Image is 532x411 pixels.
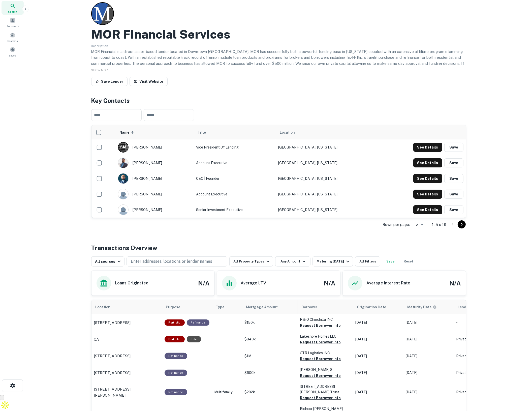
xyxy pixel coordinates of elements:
div: Sale [187,336,201,342]
p: MOR Financial is a direct asset-based lender located in Downtown [GEOGRAPHIC_DATA]. MOR has succe... [91,49,466,72]
div: All sources [95,258,122,265]
h4: N/A [450,279,461,288]
span: Contacts [8,39,18,43]
td: Senior Investment Executive [194,202,276,218]
p: [DATE] [356,370,401,375]
div: This is a portfolio loan with 4 properties [165,319,185,326]
button: All sources [91,256,124,267]
p: Private Money [456,370,497,375]
span: Type [216,304,225,310]
td: Vice President of Lending [194,139,276,155]
span: Name [119,129,136,135]
span: Maturity dates displayed may be estimated. Please contact the lender for the most accurate maturi... [408,304,443,310]
span: Origination Date [357,304,393,310]
span: Search [8,10,17,14]
p: $1M [245,354,295,359]
p: $150k [245,320,295,325]
div: Chat Widget [507,371,532,395]
p: [DATE] [406,354,451,359]
a: [STREET_ADDRESS] [94,370,160,376]
span: Purpose [166,304,187,310]
h6: Maturity Date [408,304,432,310]
span: Borrower [302,304,318,310]
button: See Details [413,190,442,199]
span: Borrowers [7,24,19,28]
p: Private Money [456,337,497,342]
button: Save [444,158,463,167]
a: [STREET_ADDRESS][PERSON_NAME] [94,386,160,398]
p: $840k [245,337,295,342]
p: [DATE] [406,337,451,342]
p: Rows per page: [383,222,410,228]
td: [GEOGRAPHIC_DATA], [US_STATE] [276,139,378,155]
th: Borrower [298,300,353,314]
button: Save [444,174,463,183]
button: Any Amount [275,256,310,267]
p: $202k [245,390,295,395]
div: [PERSON_NAME] [118,142,191,153]
div: [PERSON_NAME] [118,204,191,215]
p: [DATE] [356,337,401,342]
h6: Average Interest Rate [366,280,410,286]
img: 9c8pery4andzj6ohjkjp54ma2 [118,205,128,215]
p: 1–5 of 9 [432,222,447,228]
p: R & O Chinchilla INC [300,317,351,322]
div: [PERSON_NAME] [118,173,191,184]
div: Saved [2,45,24,58]
td: [GEOGRAPHIC_DATA], [US_STATE] [276,186,378,202]
th: Mortgage Amount [242,300,298,314]
th: Type [212,300,242,314]
button: Save Lender [91,77,128,86]
p: [DATE] [406,390,451,395]
button: All Filters [355,256,380,267]
span: Mortgage Amount [246,304,285,310]
th: Maturity dates displayed may be estimated. Please contact the lender for the most accurate maturi... [403,300,454,314]
button: See Details [413,205,442,214]
p: Multifamily [214,390,240,395]
p: [STREET_ADDRESS] [94,320,131,326]
div: This loan purpose was for refinancing [165,370,187,376]
div: 5 [412,221,424,228]
button: See Details [413,158,442,167]
p: [STREET_ADDRESS][PERSON_NAME] Trust [300,384,351,395]
td: [GEOGRAPHIC_DATA], [US_STATE] [276,202,378,218]
p: [DATE] [406,370,451,375]
span: Title [198,129,212,135]
h2: MOR Financial Services [91,27,231,42]
th: Location [91,300,162,314]
button: Maturing [DATE] [312,256,353,267]
p: [DATE] [356,354,401,359]
h4: Key Contacts [91,96,466,105]
p: [PERSON_NAME] S [300,367,351,372]
a: Borrowers [2,16,24,29]
button: Request Borrower Info [300,373,341,379]
h6: Loans Originated [115,280,149,286]
p: Private Money [456,354,497,359]
div: This loan purpose was for refinancing [165,353,187,359]
span: Description [91,44,108,48]
span: SHOW MORE [91,68,110,72]
a: [STREET_ADDRESS] [94,320,160,326]
p: CA [94,336,99,342]
button: Request Borrower Info [300,339,341,345]
h4: Transactions Overview [91,243,158,252]
button: Save [444,205,463,214]
th: Lender Type [454,300,499,314]
div: Maturing [DATE] [317,258,351,265]
a: Visit Website [130,77,168,86]
button: Request Borrower Info [300,322,341,329]
div: [PERSON_NAME] [118,158,191,168]
a: Search [2,1,24,15]
h4: N/A [324,279,335,288]
p: $600k [245,370,295,375]
button: See Details [413,143,442,152]
p: GTR Logistics INC [300,350,351,356]
div: This loan purpose was for refinancing [165,389,187,395]
button: Reset [400,256,417,267]
div: Maturity dates displayed may be estimated. Please contact the lender for the most accurate maturi... [408,304,437,310]
img: 1579884577468 [118,158,128,168]
a: CA [94,336,160,342]
div: Contacts [2,30,24,44]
